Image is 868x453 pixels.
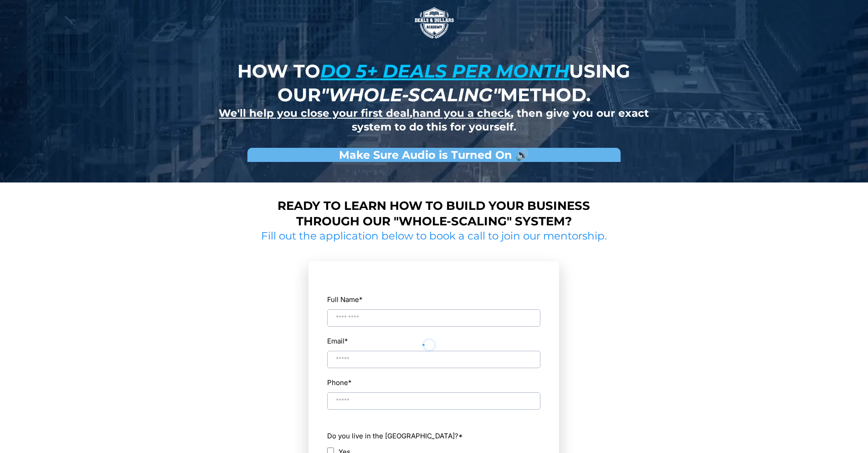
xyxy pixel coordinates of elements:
label: Full Name [327,293,363,306]
u: do 5+ deals per month [320,60,569,82]
h2: Fill out the application below to book a call to join our mentorship. [258,229,611,243]
em: "whole-scaling" [321,83,500,106]
label: Do you live in the [GEOGRAPHIC_DATA]? [327,430,540,442]
label: Email [327,335,348,347]
strong: How to using our method. [237,60,630,106]
strong: Ready to learn how to build your business through our "whole-scaling" system? [277,198,590,229]
u: We'll help you close your first deal [219,107,410,120]
strong: , , then give you our exact system to do this for yourself. [219,107,649,133]
strong: Make Sure Audio is Turned On 🔊 [339,148,529,161]
u: hand you a check [412,107,511,120]
label: Phone [327,376,352,389]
